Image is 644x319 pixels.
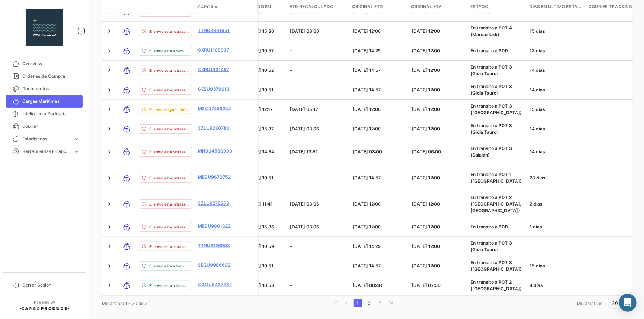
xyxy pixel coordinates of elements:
[530,126,583,132] div: 14 días
[245,243,284,250] div: [DATE] 10:59
[354,299,362,307] a: 1
[530,148,583,155] div: 14 días
[135,4,194,10] datatable-header-cell: Estado de Envio
[106,67,113,74] a: Expand/Collapse Row
[198,27,236,34] a: TTNU8361651
[6,83,83,95] a: Documentos
[290,48,292,53] span: -
[411,126,440,132] span: [DATE] 12:00
[106,86,113,94] a: Expand/Collapse Row
[349,0,408,14] datatable-header-cell: Original ETD
[22,123,80,130] span: Courier
[22,148,70,155] span: Herramientas Financieras
[197,4,218,10] span: Carga #
[73,148,80,155] span: expand_more
[6,95,83,108] a: Cargas Marítimas
[352,175,381,180] span: [DATE] 14:57
[22,85,80,92] span: Documentos
[245,201,284,207] div: [DATE] 11:41
[352,201,381,207] span: [DATE] 12:00
[198,174,236,180] a: MEDU9670752
[245,282,284,289] div: [DATE] 10:53
[149,283,189,288] span: El envío está a tiempo.
[471,64,512,76] span: En tránsito a POT 3 (Gioia Tauro)
[352,106,381,112] span: [DATE] 12:00
[471,279,522,291] span: En tránsito a POT 2 ([GEOGRAPHIC_DATA])
[612,300,619,306] span: 20
[106,282,113,289] a: Expand/Collapse Row
[106,262,113,270] a: Expand/Collapse Row
[290,263,292,269] span: -
[239,4,257,10] datatable-header-cell: Póliza
[198,148,236,154] a: MNBU4580003
[290,175,292,180] span: -
[245,263,284,269] div: [DATE] 10:51
[290,201,319,207] span: [DATE] 03:06
[26,9,63,46] img: 47d2737c-ca64-4be4-8c0e-90a095a31fb8.jpg
[352,297,364,309] li: page 1
[6,108,83,120] a: Inteligencia Portuaria
[471,240,512,252] span: En tránsito a POT 3 (Gioia Tauro)
[376,299,385,307] a: go to next page
[245,28,284,35] div: [DATE] 15:36
[290,87,292,92] span: -
[289,3,333,10] span: ETD Recalculado
[530,28,583,35] div: 15 días
[149,175,189,181] span: El envío está retrasado.
[619,294,637,312] div: Abrir Intercom Messenger
[106,148,113,155] a: Expand/Collapse Row
[22,136,70,142] span: Estadísticas
[245,87,284,93] div: [DATE] 10:51
[471,172,522,184] span: En tránsito a POT 1 ([GEOGRAPHIC_DATA])
[286,0,349,14] datatable-header-cell: ETD Recalculado
[198,66,236,73] a: CXRU1331457
[585,0,641,14] datatable-header-cell: Courier Tracking
[331,299,340,307] a: go to first page
[530,67,583,74] div: 14 días
[198,281,236,288] a: CGMU5437932
[149,106,189,112] span: El envío llegará adelantado.
[290,224,319,229] span: [DATE] 03:06
[411,283,441,288] span: [DATE] 07:00
[245,148,284,155] div: [DATE] 14:34
[245,126,284,132] div: [DATE] 15:37
[149,263,189,269] span: El envío está a tiempo.
[198,223,236,229] a: MEDU9801322
[530,48,583,54] div: 18 días
[106,106,113,113] a: Expand/Collapse Row
[352,3,383,10] span: Original ETD
[106,125,113,133] a: Expand/Collapse Row
[530,175,583,181] div: 28 días
[149,67,189,73] span: El envío está retrasado.
[22,282,80,288] span: Cerrar Sesión
[352,283,382,288] span: [DATE] 06:48
[149,149,189,155] span: El envío está retrasado.
[6,70,83,83] a: Órdenes de Compra
[149,224,189,230] span: El envío está retrasado.
[245,3,271,10] span: Creado en
[530,201,583,207] div: 2 días
[149,243,189,249] span: El envío está retrasado.
[194,1,239,13] datatable-header-cell: Carga #
[106,223,113,231] a: Expand/Collapse Row
[530,106,583,113] div: 15 días
[471,146,512,158] span: En tránsito a POT 3 (Salalah)
[411,106,440,112] span: [DATE] 12:00
[411,48,440,53] span: [DATE] 12:00
[526,0,585,14] datatable-header-cell: Días en último estado
[352,87,381,92] span: [DATE] 14:57
[352,28,381,34] span: [DATE] 12:00
[471,260,522,272] span: En tránsito a POT 3 ([GEOGRAPHIC_DATA])
[149,48,189,54] span: El envío está a tiempo.
[290,28,319,34] span: [DATE] 03:06
[198,262,236,269] a: SEGU9986602
[106,243,113,250] a: Expand/Collapse Row
[467,0,526,14] datatable-header-cell: Estado
[411,224,440,229] span: [DATE] 12:00
[290,283,292,288] span: -
[198,86,236,92] a: GESU9379013
[245,67,284,74] div: [DATE] 10:52
[290,149,318,154] span: [DATE] 13:51
[242,0,286,14] datatable-header-cell: Creado en
[530,263,583,269] div: 15 días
